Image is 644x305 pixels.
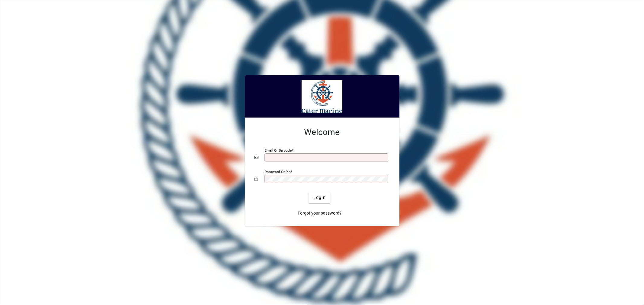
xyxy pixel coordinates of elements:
[298,210,341,216] span: Forgot your password?
[309,192,331,203] button: Login
[265,169,291,174] mat-label: Password or Pin
[313,194,326,201] span: Login
[295,208,344,219] a: Forgot your password?
[255,127,390,137] h2: Welcome
[265,148,292,152] mat-label: Email or Barcode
